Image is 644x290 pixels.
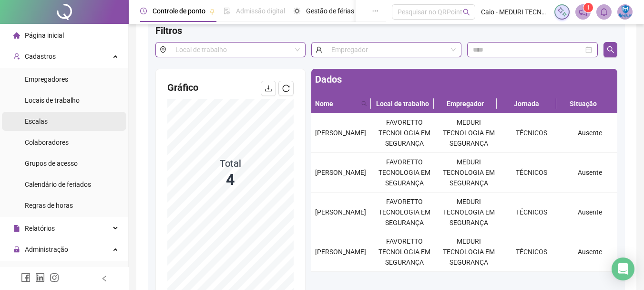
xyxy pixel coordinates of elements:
td: FAVORETTO TECNOLOGIA EM SEGURANÇA [372,153,437,193]
td: MEDURI TECNOLOGIA EM SEGURANÇA [437,232,501,272]
td: TÉCNICOS [501,193,562,232]
span: linkedin [35,273,45,282]
span: user [311,42,326,57]
span: Cadastros [25,53,56,60]
td: MEDURI TECNOLOGIA EM SEGURANÇA [437,153,501,193]
td: FAVORETTO TECNOLOGIA EM SEGURANÇA [372,232,437,272]
span: bell [600,8,608,16]
span: [PERSON_NAME] [315,208,366,216]
td: TÉCNICOS [501,113,562,153]
th: Situação [556,95,610,113]
span: 1 [587,4,590,11]
span: Empregadores [25,75,68,83]
span: clock-circle [140,8,147,14]
th: Jornada [497,95,556,113]
span: Escalas [25,118,48,125]
td: Ausente [562,193,617,232]
span: reload [282,85,290,92]
span: Regras de horas [25,202,73,209]
span: instagram [50,273,59,282]
span: file [13,225,20,232]
span: lock [13,246,20,253]
span: file-done [224,8,230,14]
span: home [13,32,20,39]
span: [PERSON_NAME] [315,129,366,137]
span: ellipsis [372,8,378,14]
span: Admissão digital [236,7,285,15]
span: Dados [315,74,342,85]
span: Calendário de feriados [25,181,91,188]
span: left [101,275,108,282]
span: facebook [21,273,31,282]
span: [PERSON_NAME] [315,248,366,256]
span: [PERSON_NAME] [315,169,366,176]
span: search [361,101,367,107]
span: Administração [25,246,68,253]
span: search [359,97,369,111]
img: sparkle-icon.fc2bf0ac1784a2077858766a79e2daf3.svg [557,7,567,17]
span: search [463,9,470,16]
th: Local de trabalho [371,95,434,113]
span: Gráfico [167,82,198,93]
span: Locais de trabalho [25,97,80,104]
td: Ausente [562,113,617,153]
span: Nome [315,98,358,109]
span: Gestão de férias [306,7,354,15]
img: 31116 [618,5,632,19]
span: Caio - MEDURI TECNOLOGIA EM SEGURANÇA [481,7,549,17]
td: MEDURI TECNOLOGIA EM SEGURANÇA [437,113,501,153]
span: notification [579,8,587,16]
td: Ausente [562,153,617,193]
span: sun [294,8,300,14]
span: user-add [13,53,20,60]
span: Controle de ponto [153,7,205,15]
span: Colaboradores [25,139,69,146]
span: Página inicial [25,32,64,39]
td: TÉCNICOS [501,153,562,193]
span: Grupos de acesso [25,160,78,167]
td: Ausente [562,232,617,272]
sup: 1 [583,3,593,12]
th: Empregador [434,95,497,113]
td: MEDURI TECNOLOGIA EM SEGURANÇA [437,193,501,232]
span: pushpin [209,9,215,14]
span: search [607,46,614,54]
span: environment [155,42,170,57]
td: TÉCNICOS [501,232,562,272]
div: Open Intercom Messenger [612,258,634,280]
span: Filtros [155,25,182,36]
span: download [265,85,272,92]
td: FAVORETTO TECNOLOGIA EM SEGURANÇA [372,113,437,153]
span: Relatórios [25,225,55,232]
td: FAVORETTO TECNOLOGIA EM SEGURANÇA [372,193,437,232]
